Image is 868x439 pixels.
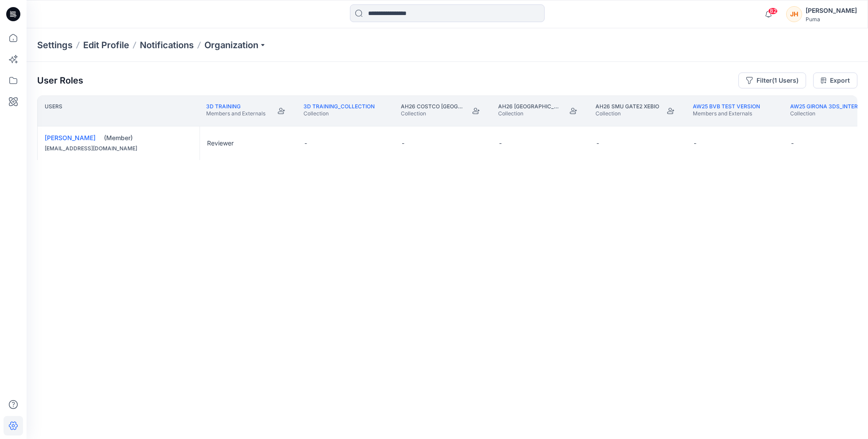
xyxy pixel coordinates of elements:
[206,103,241,110] a: 3D Training
[207,139,234,148] p: Reviewer
[738,73,806,88] button: Filter(1 Users)
[498,103,562,110] p: AH26 [GEOGRAPHIC_DATA]
[468,103,484,119] button: Join
[565,103,581,119] button: Join
[813,73,857,88] a: Export
[806,5,857,16] div: [PERSON_NAME]
[768,8,778,15] span: 82
[791,139,794,148] p: -
[37,75,83,86] p: User Roles
[37,39,73,51] p: Settings
[595,103,659,110] p: AH26 SMU gate2 Xebio
[303,110,375,117] p: Collection
[786,6,802,22] div: JH
[273,103,289,119] button: Become Moderator
[45,103,62,119] p: Users
[303,103,375,110] a: 3D Training_Collection
[45,144,192,153] div: [EMAIL_ADDRESS][DOMAIN_NAME]
[663,103,679,119] button: Join
[693,103,760,110] a: AW25 BVB test version
[83,39,129,51] a: Edit Profile
[104,134,192,142] div: (Member)
[693,110,760,117] p: Members and Externals
[498,110,562,117] p: Collection
[694,139,696,148] p: -
[806,16,857,23] div: Puma
[206,110,265,117] p: Members and Externals
[596,139,599,148] p: -
[45,134,96,141] a: [PERSON_NAME]
[401,103,465,110] p: AH26 Costco [GEOGRAPHIC_DATA]
[499,139,502,148] p: -
[304,139,307,148] p: -
[401,110,465,117] p: Collection
[140,39,194,51] a: Notifications
[595,110,659,117] p: Collection
[402,139,404,148] p: -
